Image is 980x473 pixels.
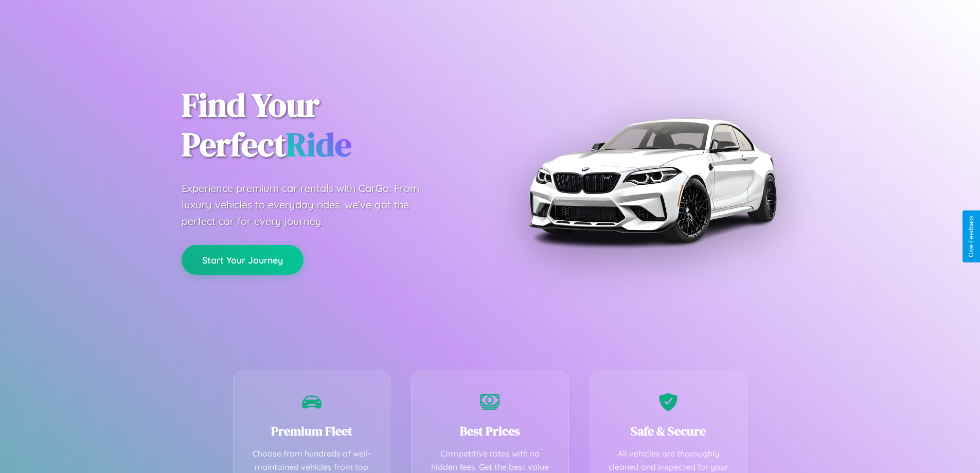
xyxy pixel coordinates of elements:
div: Give Feedback [968,216,975,257]
h3: Premium Fleet [249,423,375,440]
img: Premium BMW car rental vehicle [524,51,781,309]
h1: Find Your Perfect [182,85,475,165]
p: Experience premium car rentals with CarGo. From luxury vehicles to everyday rides, we've got the ... [182,180,439,230]
button: Start Your Journey [182,245,304,275]
span: Ride [286,122,351,167]
h3: Best Prices [427,423,553,440]
h3: Safe & Secure [605,423,732,440]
